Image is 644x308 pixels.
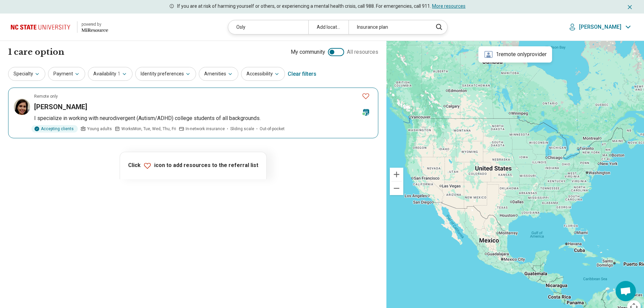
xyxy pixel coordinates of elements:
[390,168,403,181] button: Zoom in
[626,3,633,11] button: Dismiss
[8,67,45,81] button: Specialty
[260,126,285,132] span: Out-of-pocket
[88,67,133,81] button: Availability1
[291,48,325,56] span: My community
[432,3,466,9] a: More resources
[34,102,87,112] h3: [PERSON_NAME]
[349,20,429,34] div: Insurance plan
[177,3,466,10] p: If you are at risk of harming yourself or others, or experiencing a mental health crisis, call 98...
[390,182,403,195] button: Zoom out
[118,70,120,77] span: 1
[359,89,373,103] button: Favorite
[478,46,552,63] div: 1 remote only provider
[8,46,64,58] h1: 1 care option
[48,67,85,81] button: Payment
[199,67,238,81] button: Amenities
[81,21,108,27] div: powered by
[579,24,621,30] p: [PERSON_NAME]
[87,126,112,132] span: Young adults
[128,162,258,170] p: Click icon to add resources to the referral list
[186,126,225,132] span: In-network insurance
[616,281,636,301] div: Open chat
[31,125,78,133] div: Accepting clients
[347,48,378,56] span: All resources
[135,67,196,81] button: Identity preferences
[11,19,108,35] a: North Carolina State University powered by
[230,126,254,132] span: Sliding scale
[228,20,308,34] div: Osly
[34,93,58,99] p: Remote only
[288,66,316,82] div: Clear filters
[34,114,373,122] p: I specialize in working with neurodivergent (Autism/ADHD) college students of all backgrounds.
[121,126,176,132] span: Works Mon, Tue, Wed, Thu, Fri
[241,67,285,81] button: Accessibility
[308,20,349,34] div: Add location
[11,19,73,35] img: North Carolina State University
